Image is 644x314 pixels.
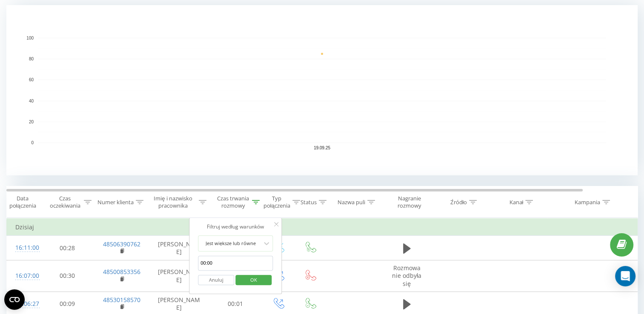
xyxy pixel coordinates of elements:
[29,99,34,103] text: 40
[450,199,467,206] div: Źródło
[575,199,600,206] div: Kampania
[392,264,421,287] span: Rozmowa nie odbyła się
[15,296,32,312] div: 16:06:27
[6,5,638,175] svg: A chart.
[314,146,330,150] text: 19.09.25
[29,78,34,83] text: 60
[48,195,82,209] div: Czas oczekiwania
[103,240,140,248] a: 48506390762
[7,195,38,209] div: Data połączenia
[97,199,134,206] div: Numer klienta
[15,240,32,256] div: 16:11:00
[31,140,34,145] text: 0
[338,199,365,206] div: Nazwa puli
[198,223,273,231] div: Filtruj według warunków
[389,195,430,209] div: Nagranie rozmowy
[29,120,34,124] text: 20
[301,199,317,206] div: Status
[15,268,32,284] div: 16:07:00
[509,199,523,206] div: Kanał
[29,57,34,61] text: 80
[41,260,94,292] td: 00:30
[103,268,140,276] a: 48500853356
[26,36,34,40] text: 100
[41,236,94,260] td: 00:28
[149,260,209,292] td: [PERSON_NAME]
[149,195,197,209] div: Imię i nazwisko pracownika
[103,296,140,304] a: 48530158570
[4,289,25,310] button: Open CMP widget
[235,275,272,285] button: OK
[198,275,234,285] button: Anuluj
[198,256,273,271] input: 00:00
[615,266,635,286] div: Open Intercom Messenger
[263,195,290,209] div: Typ połączenia
[216,195,250,209] div: Czas trwania rozmowy
[149,236,209,260] td: [PERSON_NAME]
[242,273,266,286] span: OK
